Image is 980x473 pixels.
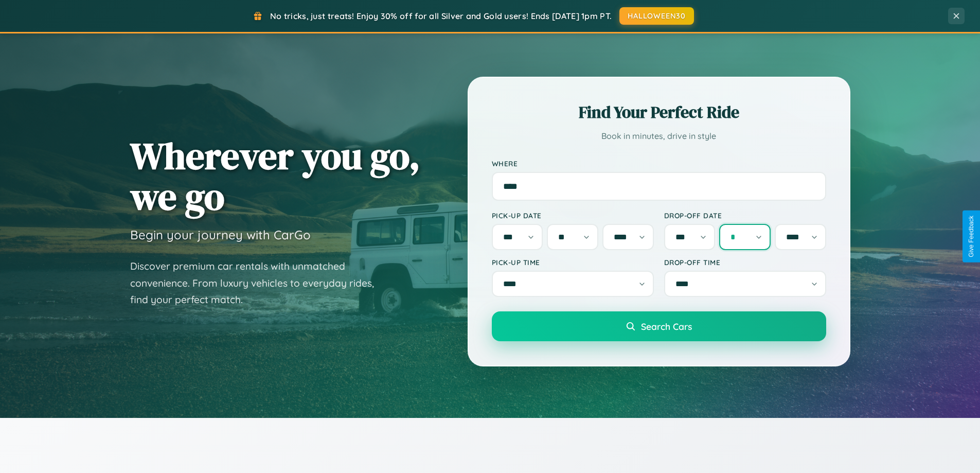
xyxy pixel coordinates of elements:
div: Give Feedback [968,216,975,257]
h2: Find Your Perfect Ride [492,101,826,124]
label: Pick-up Date [492,211,654,220]
h1: Wherever you go, we go [130,135,420,217]
button: HALLOWEEN30 [619,7,694,25]
label: Drop-off Time [664,258,826,267]
label: Pick-up Time [492,258,654,267]
button: Search Cars [492,311,826,341]
span: No tricks, just treats! Enjoy 30% off for all Silver and Gold users! Ends [DATE] 1pm PT. [270,11,612,21]
p: Discover premium car rentals with unmatched convenience. From luxury vehicles to everyday rides, ... [130,258,387,308]
h3: Begin your journey with CarGo [130,227,311,242]
span: Search Cars [641,321,692,332]
p: Book in minutes, drive in style [492,129,826,144]
label: Where [492,159,826,168]
label: Drop-off Date [664,211,826,220]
